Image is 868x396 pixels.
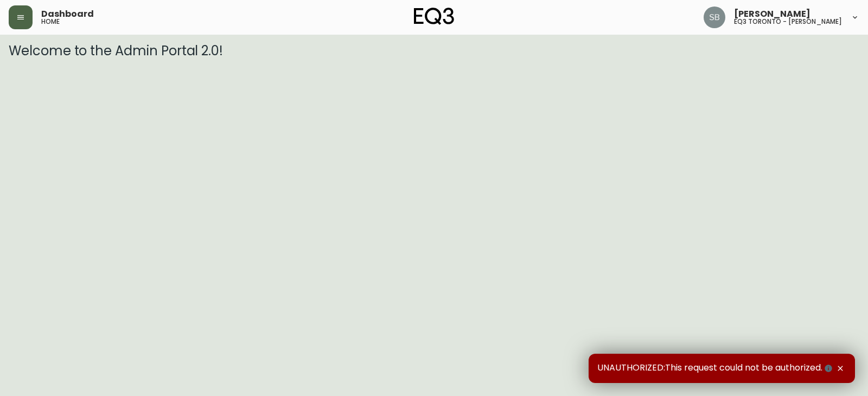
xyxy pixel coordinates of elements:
[41,10,94,18] span: Dashboard
[704,7,725,28] img: 62e4f14275e5c688c761ab51c449f16a
[414,8,454,25] img: logo
[734,18,842,25] h5: eq3 toronto - [PERSON_NAME]
[597,362,834,374] span: UNAUTHORIZED:This request could not be authorized.
[734,10,810,18] span: [PERSON_NAME]
[9,43,859,59] h3: Welcome to the Admin Portal 2.0!
[41,18,60,25] h5: home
